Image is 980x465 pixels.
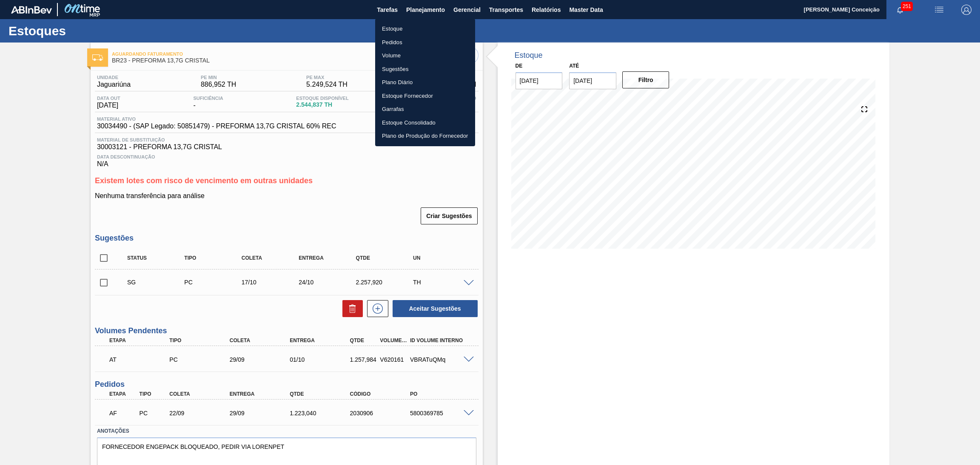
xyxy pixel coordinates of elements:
a: Volume [375,49,475,62]
a: Estoque [375,22,475,36]
a: Estoque Fornecedor [375,89,475,103]
a: Plano Diário [375,76,475,89]
a: Estoque Consolidado [375,116,475,130]
a: Sugestões [375,62,475,76]
a: Garrafas [375,102,475,116]
a: Pedidos [375,36,475,49]
a: Plano de Produção do Fornecedor [375,129,475,143]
